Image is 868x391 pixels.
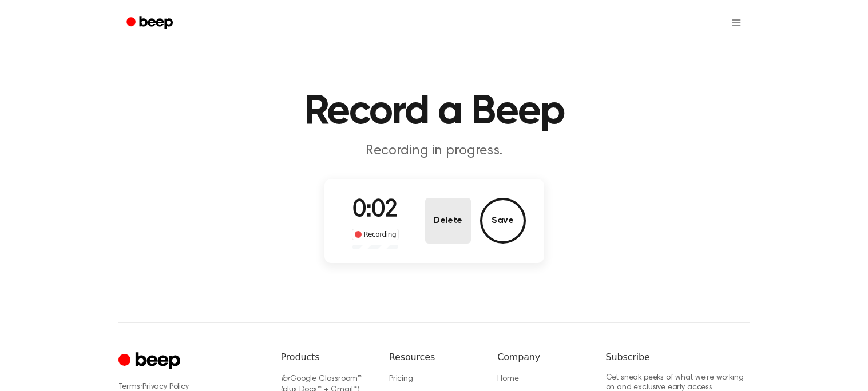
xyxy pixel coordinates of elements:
a: Cruip [118,350,183,373]
a: Home [497,375,518,383]
button: Delete Audio Record [425,198,471,244]
a: Pricing [389,375,413,383]
h6: Products [281,350,371,364]
div: Recording [352,229,399,240]
h1: Record a Beep [141,91,727,133]
span: 0:02 [352,198,398,222]
h6: Resources [389,350,479,364]
i: for [281,375,291,383]
button: Save Audio Record [480,198,526,244]
a: Privacy Policy [142,383,189,391]
h6: Company [497,350,587,364]
p: Recording in progress. [215,142,654,161]
a: Beep [118,12,183,34]
a: Terms [118,383,140,391]
h6: Subscribe [606,350,750,364]
button: Open menu [723,9,750,37]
